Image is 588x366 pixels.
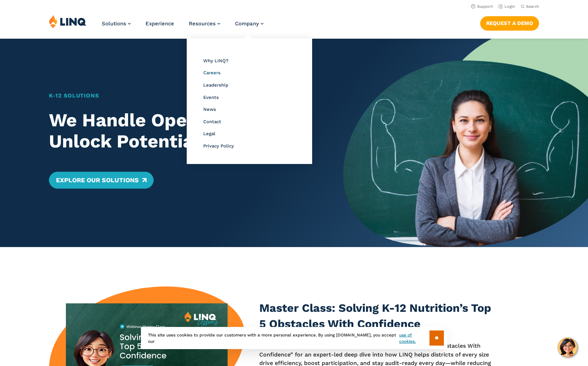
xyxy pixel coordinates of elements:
a: use of cookies. [399,332,429,345]
h1: K‑12 Solutions [49,91,319,100]
a: Why LINQ? [203,58,228,63]
img: LINQ | K‑12 Software [49,15,86,28]
a: Events [203,95,219,100]
span: Company [235,20,259,27]
a: Company [235,20,264,27]
div: This site uses cookies to provide our customers with a more personal experience. By using [DOMAIN... [141,327,447,349]
a: Careers [203,70,221,75]
a: Privacy Policy [203,143,234,149]
a: News [203,107,216,112]
nav: Button Navigation [480,15,539,30]
a: Explore Our Solutions [49,172,154,189]
a: Request a Demo [480,16,539,30]
h3: Master Class: Solving K-12 Nutrition’s Top 5 Obstacles With Confidence [259,300,497,332]
img: Home Banner [343,39,588,247]
button: Open Search Bar [521,4,539,9]
a: Solutions [102,20,131,27]
a: Resources [189,20,220,27]
button: Hello, have a question? Let’s chat. [558,337,577,357]
a: Experience [146,20,174,27]
a: Legal [203,131,215,136]
span: Solutions [102,20,126,27]
span: Resources [189,20,216,27]
a: Contact [203,119,221,124]
span: Search [526,4,539,9]
h2: We Handle Operations. You Unlock Potential. [49,110,319,152]
a: Login [499,4,515,9]
a: Leadership [203,82,228,88]
nav: Primary Navigation [102,15,264,38]
a: Support [471,4,493,9]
